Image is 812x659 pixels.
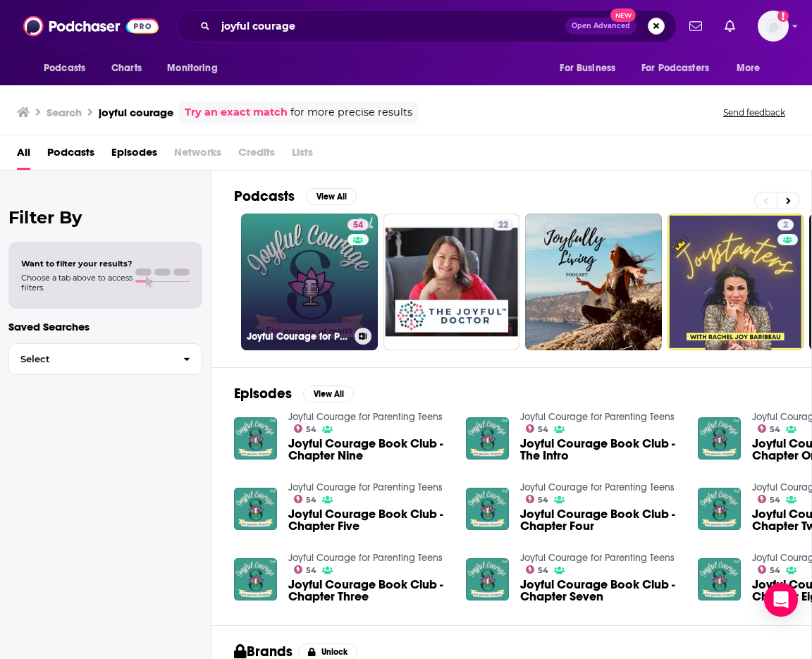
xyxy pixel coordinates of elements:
a: 54 [758,424,781,433]
a: Joyful Courage for Parenting Teens [520,411,675,423]
a: Show notifications dropdown [719,14,741,38]
a: Joyful Courage Book Club - Chapter Five [288,508,449,532]
span: Credits [238,141,275,170]
span: 54 [770,426,780,433]
img: Joyful Courage Book Club - Chapter Two [698,488,741,531]
a: EpisodesView All [234,385,354,402]
a: 54 [294,565,317,574]
h3: Joyful Courage for Parenting Teens [247,331,349,343]
a: Joyful Courage Book Club - The Intro [520,438,681,462]
span: Podcasts [44,58,85,78]
button: open menu [550,55,633,82]
span: 54 [538,497,548,503]
a: 54 [294,495,317,503]
svg: Add a profile image [777,11,789,22]
button: View All [303,386,354,402]
span: for more precise results [290,104,412,121]
span: Networks [174,141,221,170]
a: 54 [526,424,549,433]
span: Lists [292,141,313,170]
button: Send feedback [719,106,789,118]
h3: joyful courage [99,106,173,119]
a: PodcastsView All [234,187,357,205]
a: Try an exact match [185,104,288,121]
a: Episodes [111,141,157,170]
span: For Podcasters [641,58,709,78]
span: 2 [783,218,788,233]
h3: Search [47,106,82,119]
h2: Episodes [234,385,292,402]
h2: Podcasts [234,187,295,205]
button: open menu [34,55,104,82]
span: 54 [306,426,316,433]
img: Joyful Courage Book Club - Chapter Four [466,488,509,531]
span: Choose a tab above to access filters. [21,273,133,292]
a: 54 [758,495,781,503]
a: Joyful Courage for Parenting Teens [520,552,675,564]
a: 2 [668,214,804,350]
span: 22 [498,218,508,233]
h2: Filter By [8,207,202,228]
a: Joyful Courage Book Club - Chapter Three [288,579,449,603]
span: 54 [306,567,316,574]
span: 54 [353,218,363,233]
img: Joyful Courage Book Club - Chapter Three [234,558,277,601]
span: Open Advanced [572,23,630,30]
a: 54 [526,495,549,503]
button: open menu [157,55,235,82]
a: 2 [777,219,794,230]
div: Open Intercom Messenger [764,583,798,617]
span: 54 [306,497,316,503]
a: 54 [758,565,781,574]
img: User Profile [758,11,789,42]
button: Show profile menu [758,11,789,42]
a: Podchaser - Follow, Share and Rate Podcasts [23,13,159,39]
img: Joyful Courage Book Club - Chapter Eight [698,558,741,601]
a: Joyful Courage for Parenting Teens [288,411,443,423]
img: Joyful Courage Book Club - The Intro [466,417,509,460]
a: Joyful Courage Book Club - Chapter Nine [288,438,449,462]
a: 54 [347,219,369,230]
span: 54 [770,497,780,503]
a: Joyful Courage for Parenting Teens [288,481,443,493]
button: View All [306,188,357,205]
button: open menu [727,55,778,82]
img: Joyful Courage Book Club - Chapter Nine [234,417,277,460]
a: Joyful Courage Book Club - Chapter Four [520,508,681,532]
span: 54 [538,426,548,433]
button: Select [8,343,202,375]
img: Joyful Courage Book Club - Chapter Five [234,488,277,531]
span: Charts [111,58,142,78]
span: 54 [538,567,548,574]
a: Joyful Courage for Parenting Teens [520,481,675,493]
a: Podcasts [47,141,94,170]
img: Joyful Courage Book Club - Chapter One [698,417,741,460]
a: 22 [383,214,520,350]
span: Monitoring [167,58,217,78]
a: 54Joyful Courage for Parenting Teens [241,214,378,350]
span: Joyful Courage Book Club - Chapter Seven [520,579,681,603]
span: New [610,8,636,22]
span: More [737,58,761,78]
span: Logged in as sarahhallprinc [758,11,789,42]
input: Search podcasts, credits, & more... [216,15,565,37]
a: 22 [493,219,514,230]
a: 54 [294,424,317,433]
a: Show notifications dropdown [684,14,708,38]
img: Joyful Courage Book Club - Chapter Seven [466,558,509,601]
p: Saved Searches [8,320,202,333]
span: For Business [560,58,615,78]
